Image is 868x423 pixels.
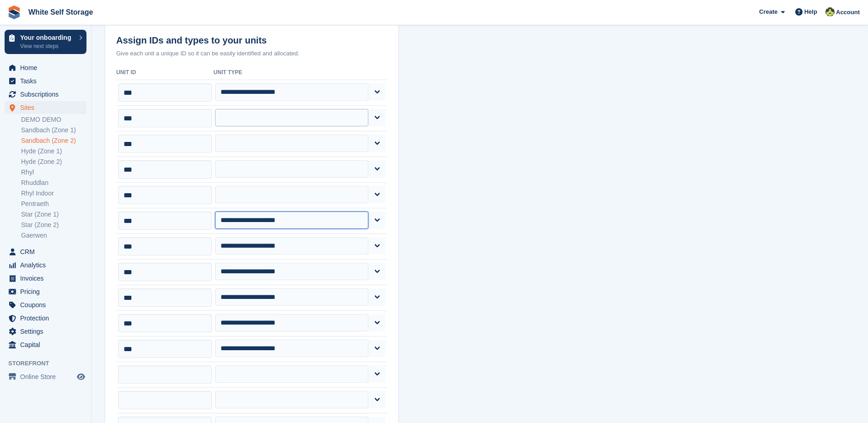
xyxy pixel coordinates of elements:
[5,259,86,271] a: menu
[20,272,75,285] span: Invoices
[214,65,387,80] th: Unit Type
[21,115,86,124] a: DEMO DEMO
[20,101,75,114] span: Sites
[21,221,86,229] a: Star (Zone 2)
[20,259,75,271] span: Analytics
[20,298,75,311] span: Coupons
[5,245,86,258] a: menu
[20,245,75,258] span: CRM
[7,5,21,19] img: stora-icon-8386f47178a22dfd0bd8f6a31ec36ba5ce8667c1dd55bd0f319d3a0aa187defe.svg
[21,210,86,219] a: Star (Zone 1)
[20,325,75,338] span: Settings
[20,42,75,50] p: View next steps
[5,61,86,74] a: menu
[20,34,75,41] p: Your onboarding
[20,338,75,351] span: Capital
[20,75,75,87] span: Tasks
[20,61,75,74] span: Home
[5,272,86,285] a: menu
[21,179,86,187] a: Rhuddlan
[21,168,86,177] a: Rhyl
[5,338,86,351] a: menu
[20,285,75,298] span: Pricing
[21,147,86,156] a: Hyde (Zone 1)
[5,370,86,383] a: menu
[5,30,86,54] a: Your onboarding View next steps
[825,7,835,16] img: Jay White
[5,298,86,311] a: menu
[116,35,267,46] strong: Assign IDs and types to your units
[116,65,214,80] th: Unit ID
[21,200,86,208] a: Pentraeth
[75,371,86,382] a: Preview store
[116,49,387,58] p: Give each unit a unique ID so it can be easily identified and allocated.
[21,157,86,166] a: Hyde (Zone 2)
[21,189,86,198] a: Rhyl Indoor
[5,325,86,338] a: menu
[20,312,75,325] span: Protection
[21,136,86,145] a: Sandbach (Zone 2)
[21,231,86,240] a: Gaerwen
[5,75,86,87] a: menu
[5,312,86,325] a: menu
[804,7,817,16] span: Help
[21,126,86,135] a: Sandbach (Zone 1)
[25,5,97,20] a: White Self Storage
[5,101,86,114] a: menu
[20,88,75,101] span: Subscriptions
[20,370,75,383] span: Online Store
[8,359,91,368] span: Storefront
[759,7,777,16] span: Create
[5,88,86,101] a: menu
[5,285,86,298] a: menu
[836,8,860,17] span: Account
